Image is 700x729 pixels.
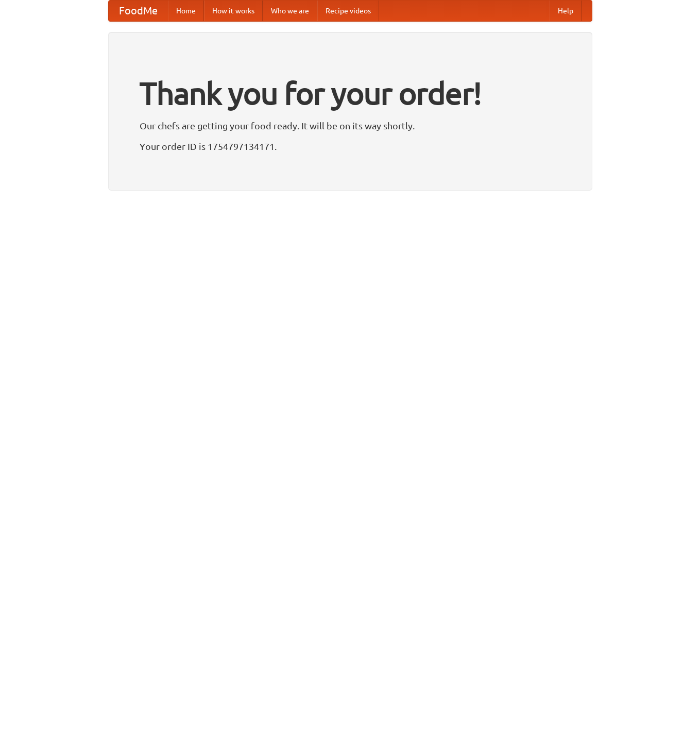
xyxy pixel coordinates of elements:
a: Home [168,1,204,21]
h1: Thank you for your order! [140,69,561,118]
p: Our chefs are getting your food ready. It will be on its way shortly. [140,118,561,133]
a: How it works [204,1,263,21]
a: Who we are [263,1,317,21]
a: Recipe videos [317,1,379,21]
a: FoodMe [109,1,168,21]
p: Your order ID is 1754797134171. [140,139,561,154]
a: Help [550,1,582,21]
